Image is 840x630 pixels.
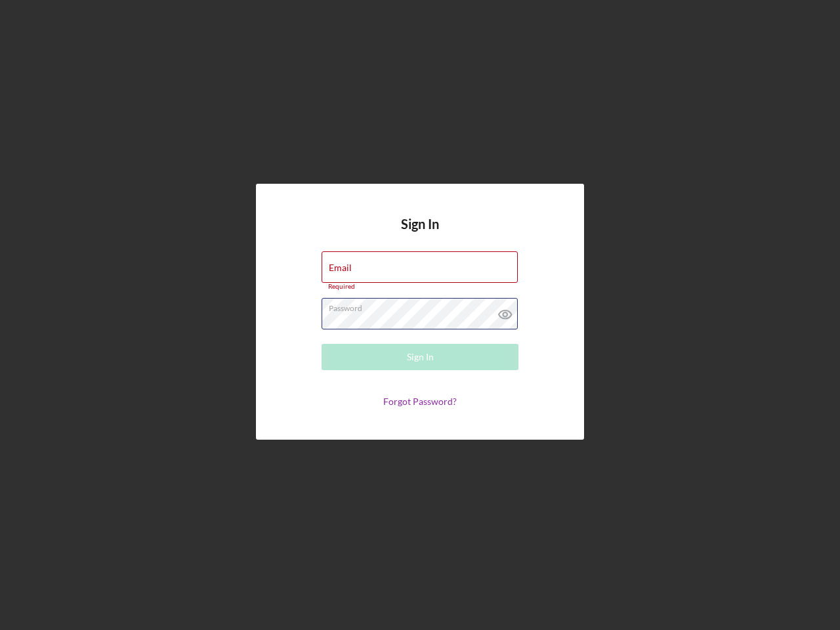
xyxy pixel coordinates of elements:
button: Sign In [322,344,518,370]
a: Forgot Password? [383,396,457,407]
label: Password [329,299,518,313]
label: Email [329,262,352,273]
div: Sign In [407,344,434,370]
h4: Sign In [401,217,439,251]
div: Required [322,283,518,291]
